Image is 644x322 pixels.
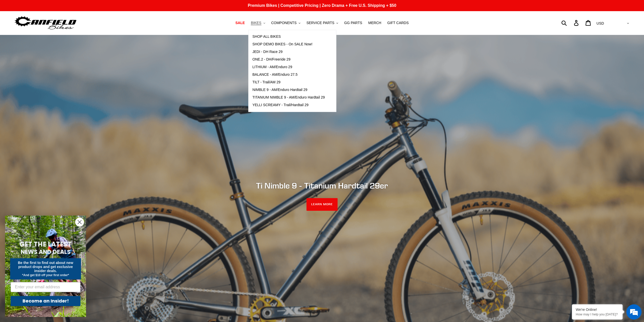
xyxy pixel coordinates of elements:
[248,33,328,41] a: SHOP ALL BIKES
[252,80,280,84] span: TILT - Trail/AM 29
[19,240,72,249] span: GET THE LATEST
[252,88,307,92] span: NIMBLE 9 - AM/Enduro Hardtail 29
[11,296,80,306] button: Become an Insider!
[576,308,619,312] div: We're Online!
[233,20,247,26] a: SALE
[21,248,71,256] span: NEWS AND DEALS
[251,21,261,25] span: BIKES
[344,21,362,25] span: GG PARTS
[306,198,338,211] a: LEARN MORE
[564,17,577,28] input: Search
[576,312,619,316] p: How may I help you today?
[18,261,73,273] span: Be the first to find out about new product drops and get exclusive insider deals.
[248,79,328,86] a: TILT - Trail/AM 29
[14,15,77,31] img: Canfield Bikes
[184,181,460,191] h2: Ti Nimble 9 - Titanium Hardtail 29er
[248,56,328,63] a: ONE.2 - DH/Freeride 29
[368,21,381,25] span: MERCH
[271,21,297,25] span: COMPONENTS
[387,21,409,25] span: GIFT CARDS
[385,20,411,26] a: GIFT CARDS
[248,94,328,101] a: TITANIUM NIMBLE 9 - AM/Enduro Hardtail 29
[235,21,245,25] span: SALE
[252,65,292,69] span: LITHIUM - AM/Enduro 29
[306,21,334,25] span: SERVICE PARTS
[252,95,325,100] span: TITANIUM NIMBLE 9 - AM/Enduro Hardtail 29
[252,50,282,54] span: JEDI - DH Race 29
[248,101,328,109] a: YELLI SCREAMY - Trail/Hardtail 29
[269,20,303,26] button: COMPONENTS
[75,218,84,226] button: Close dialog
[248,86,328,94] a: NIMBLE 9 - AM/Enduro Hardtail 29
[248,71,328,79] a: BALANCE - AM/Enduro 27.5
[342,20,365,26] a: GG PARTS
[366,20,384,26] a: MERCH
[252,42,312,46] span: SHOP DEMO BIKES - On SALE Now!
[248,20,267,26] button: BIKES
[252,34,281,39] span: SHOP ALL BIKES
[252,72,297,77] span: BALANCE - AM/Enduro 27.5
[304,20,341,26] button: SERVICE PARTS
[248,41,328,48] a: SHOP DEMO BIKES - On SALE Now!
[252,57,290,62] span: ONE.2 - DH/Freeride 29
[248,48,328,56] a: JEDI - DH Race 29
[11,282,80,292] input: Enter your email address
[252,103,308,107] span: YELLI SCREAMY - Trail/Hardtail 29
[22,273,69,277] span: *And get $10 off your first order*
[248,63,328,71] a: LITHIUM - AM/Enduro 29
